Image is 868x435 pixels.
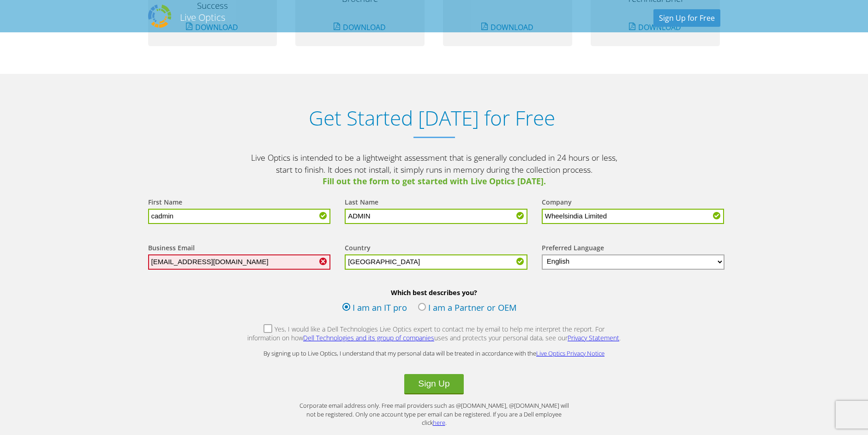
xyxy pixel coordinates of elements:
h2: Live Optics [180,11,225,24]
label: Country [345,243,371,254]
label: Business Email [148,243,195,254]
a: Sign Up for Free [653,9,720,27]
label: Company [542,198,572,209]
label: Yes, I would like a Dell Technologies Live Optics expert to contact me by email to help me interp... [247,325,622,344]
p: Live Optics is intended to be a lightweight assessment that is generally concluded in 24 hours or... [250,152,619,187]
span: Fill out the form to get started with Live Optics [DATE]. [250,175,619,187]
a: Dell Technologies and its group of companies [303,333,434,342]
p: Corporate email address only. Free mail providers such as @[DOMAIN_NAME], @[DOMAIN_NAME] will not... [296,401,573,427]
input: Start typing to search for a country [345,254,527,270]
label: First Name [148,198,182,209]
label: I am an IT pro [342,302,407,315]
p: By signing up to Live Optics, I understand that my personal data will be treated in accordance wi... [250,349,619,358]
img: Dell Dpack [148,5,171,28]
b: Which best describes you? [139,288,730,297]
label: I am a Partner or OEM [418,302,517,315]
a: here [433,418,445,427]
label: Last Name [345,198,378,209]
a: Live Optics Privacy Notice [536,349,605,357]
h1: Get Started [DATE] for Free [139,106,725,130]
button: Sign Up [404,374,463,394]
label: Preferred Language [542,243,604,254]
a: Privacy Statement [568,333,619,342]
